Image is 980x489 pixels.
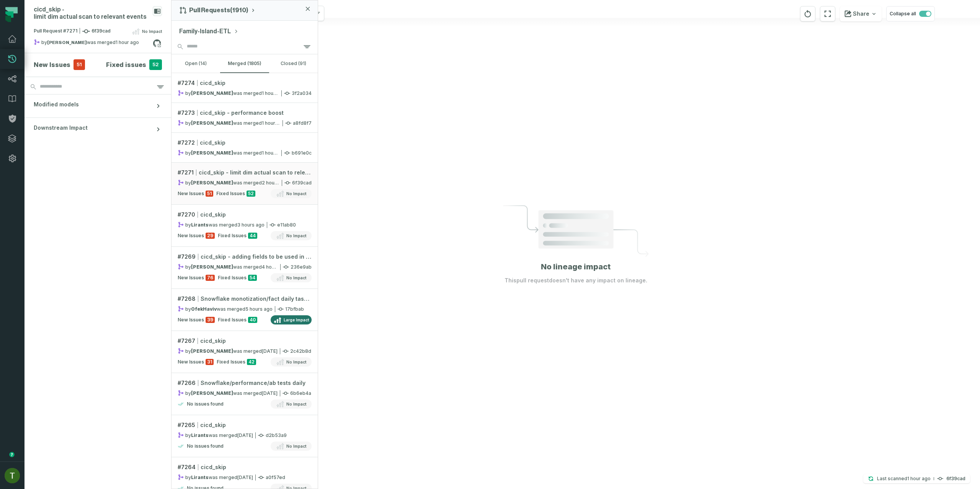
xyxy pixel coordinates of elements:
[179,27,238,36] button: Family-Island-ETL
[217,359,245,365] span: Fixed Issues
[171,133,318,163] a: #7272cicd_skipby[PERSON_NAME]was merged[DATE] 3:26:18 PMb691e0c
[178,474,253,481] div: by was merged
[284,317,309,323] span: Large Impact
[262,390,278,396] relative-time: Oct 5, 2025, 3:49 PM GMT+3
[171,247,318,289] a: #7269cicd_skip - adding fields to be used in later tasksby[PERSON_NAME]was merged[DATE] 1:14:04 P...
[262,90,285,96] relative-time: Oct 8, 2025, 3:47 PM GMT+3
[34,101,79,108] span: Modified models
[178,120,280,126] div: by was merged
[178,150,279,156] div: by was merged
[142,28,162,34] span: No Impact
[178,432,253,438] div: by was merged
[187,443,224,449] h4: No issues found
[191,432,209,438] strong: Lirants
[200,337,226,345] span: cicd_skip
[201,463,226,471] span: cicd_skip
[201,379,305,387] span: Snowflake/performance/ab tests daily
[191,222,209,228] strong: Lirants
[877,475,931,482] p: Last scanned
[262,348,278,354] relative-time: Oct 5, 2025, 11:00 PM GMT+3
[178,211,312,218] div: # 7270
[178,432,312,438] div: d2b53a9
[200,211,226,218] span: cicd_skip
[178,222,265,228] div: by was merged
[171,73,318,103] a: #7274cicd_skipby[PERSON_NAME]was merged[DATE] 3:47:07 PM3f2a034
[191,474,209,480] strong: Lirants
[191,348,233,354] strong: Orr-Artsi
[178,306,273,312] div: by was merged
[178,150,312,156] div: b691e0c
[269,54,318,73] button: closed (91)
[178,139,312,147] div: # 7272
[199,169,312,176] span: cicd_skip - limit dim actual scan to relevant events
[262,150,285,156] relative-time: Oct 8, 2025, 3:26 PM GMT+3
[178,233,204,239] span: New Issues
[191,306,217,312] strong: OfekHaviv
[191,120,233,126] strong: Orr-Artsi
[179,7,256,14] button: Pull Requests(1910)
[178,359,204,365] span: New Issues
[201,253,312,261] span: cicd_skip - adding fields to be used in later tasks
[286,359,306,365] span: No Impact
[248,317,257,323] span: 40
[191,390,233,396] strong: Orr-Artsi
[178,90,312,96] div: 3f2a034
[178,337,312,345] div: # 7267
[286,443,306,449] span: No Impact
[248,275,257,281] span: 54
[191,150,233,156] strong: Orr-Artsi
[863,474,970,483] button: Last scanned[DATE] 3:54:56 PM6f39cad
[505,277,647,284] p: This pull request doesn't have any impact on lineage.
[178,390,278,396] div: by was merged
[206,191,213,197] span: 51
[178,222,312,228] div: e11ab80
[946,476,965,481] h4: 6f39cad
[178,348,278,354] div: by was merged
[178,120,312,126] div: a8fd8f7
[178,474,312,481] div: a0f57ed
[34,60,70,69] h4: New Issues
[248,233,257,239] span: 44
[218,233,247,239] span: Fixed Issues
[171,54,220,73] button: open (14)
[34,124,88,132] span: Downstream Impact
[220,54,269,73] button: merged (1805)
[201,295,312,303] span: Snowflake monotization/fact daily task milestone hourly change logic snow
[178,90,279,96] div: by was merged
[8,451,15,458] div: Tooltip anchor
[237,222,265,228] relative-time: Oct 8, 2025, 1:52 PM GMT+3
[149,59,162,70] span: 52
[187,401,224,407] h4: No issues found
[152,38,162,48] a: View on github
[178,169,312,176] div: # 7271
[171,163,318,205] a: #7271cicd_skip - limit dim actual scan to relevant eventsby[PERSON_NAME]was merged[DATE] 3:17:57 ...
[206,233,215,239] span: 29
[262,264,289,270] relative-time: Oct 8, 2025, 1:14 PM GMT+3
[178,295,312,303] div: # 7268
[262,120,285,126] relative-time: Oct 8, 2025, 3:40 PM GMT+3
[200,421,226,429] span: cicd_skip
[178,109,312,117] div: # 7273
[24,95,171,117] button: Modified models
[178,179,312,186] div: 6f39cad
[73,59,85,70] span: 51
[286,275,306,281] span: No Impact
[286,233,306,239] span: No Impact
[34,59,162,70] button: New Issues51Fixed issues52
[200,79,225,87] span: cicd_skip
[178,463,312,471] div: # 7264
[907,476,931,481] relative-time: Oct 8, 2025, 3:54 PM GMT+3
[237,474,253,480] relative-time: Oct 5, 2025, 3:01 PM GMT+3
[34,28,111,35] span: Pull Request #7271 6f39cad
[206,275,215,281] span: 76
[206,317,215,323] span: 39
[34,6,150,21] div: cicd_skip - limit dim actual scan to relevant events
[191,180,233,186] strong: Orr-Artsi
[840,6,882,21] button: Share
[24,118,171,141] button: Downstream Impact
[34,39,153,48] div: by was merged
[245,306,273,312] relative-time: Oct 8, 2025, 12:01 PM GMT+3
